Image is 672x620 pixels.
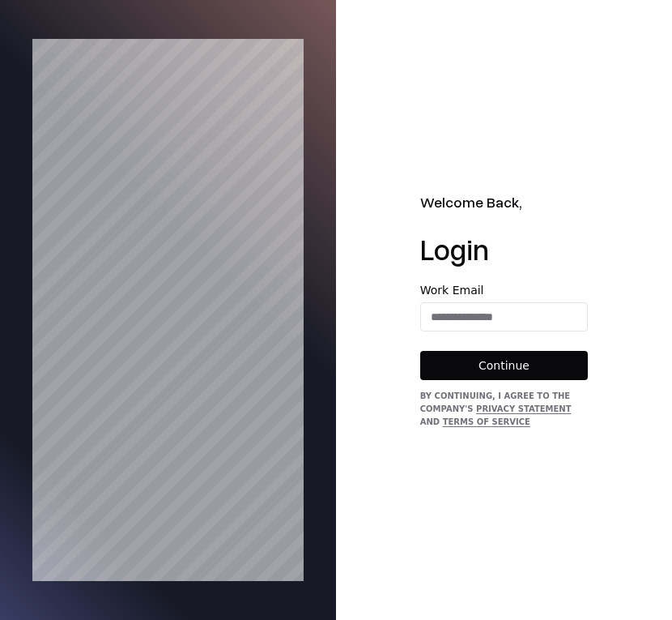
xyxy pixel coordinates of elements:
[476,404,571,413] a: Privacy Statement
[420,351,589,380] button: Continue
[420,191,589,213] h2: Welcome Back,
[443,417,530,426] a: Terms of Service
[420,390,589,429] div: By continuing, I agree to the Company's and
[420,284,589,296] label: Work Email
[420,233,589,265] h1: Login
